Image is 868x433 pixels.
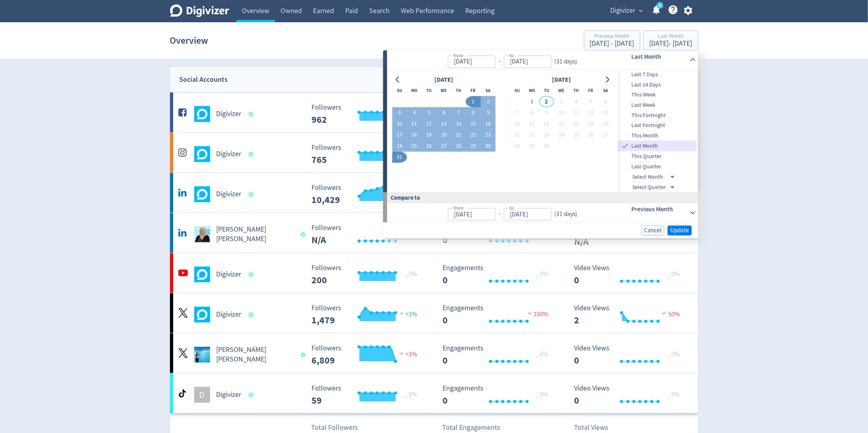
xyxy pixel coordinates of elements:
a: Emma Lo Russo undefined[PERSON_NAME] [PERSON_NAME] Followers --- Followers 6,809 <1% Engagements ... [170,333,698,373]
button: 19 [421,130,436,141]
button: 31 [392,152,407,163]
button: Update [668,226,692,236]
span: This Month [618,131,697,140]
a: DDigivizer Followers --- _ 0% Followers 59 Engagements 0 Engagements 0 _ 0% Video Views 0 Video V... [170,373,698,413]
h5: Digivizer [217,149,242,159]
button: 5 [421,107,436,118]
span: Data last synced: 2 Sep 2025, 1:02am (AEST) [249,152,255,157]
span: Data last synced: 1 Sep 2025, 11:02pm (AEST) [301,232,308,237]
span: Data last synced: 2 Sep 2025, 9:02am (AEST) [249,313,255,317]
svg: Video Views 0 [570,264,689,285]
button: 26 [421,141,436,152]
button: 12 [584,107,598,118]
th: Thursday [569,85,584,96]
svg: Followers --- [307,385,427,406]
div: ( 31 days ) [551,210,578,219]
span: This Fortnight [618,111,697,120]
span: Last Fortnight [618,121,697,130]
button: 14 [451,118,466,130]
h6: Last Month [632,52,686,61]
svg: Engagements 0 [439,304,558,325]
th: Monday [524,85,539,96]
div: Last Month [618,141,697,151]
span: Last Month [630,142,697,151]
button: 7 [451,107,466,118]
button: 8 [524,107,539,118]
button: 9 [481,107,495,118]
button: 27 [437,141,451,152]
svg: Video Views 2 [570,304,689,325]
button: 22 [524,130,539,141]
label: to [509,205,514,211]
th: Sunday [510,85,524,96]
button: 26 [584,130,598,141]
th: Saturday [481,85,495,96]
button: Previous Month[DATE] - [DATE] [584,31,640,50]
button: 1 [524,96,539,107]
div: [DATE] [432,75,456,85]
button: 11 [407,118,421,130]
a: Digivizer undefinedDigivizer Followers --- _ 0% Followers 765 Engagements 3 Engagements 3 57% Vid... [170,133,698,172]
div: [DATE] [549,75,573,85]
button: 19 [584,118,598,130]
button: 23 [481,130,495,141]
span: Data last synced: 1 Sep 2025, 10:02pm (AEST) [249,192,255,197]
button: 16 [539,118,554,130]
th: Wednesday [554,85,569,96]
div: [DATE] - [DATE] [650,40,692,47]
h6: Previous Month [632,205,686,214]
button: 1 [466,96,481,107]
h5: [PERSON_NAME] [PERSON_NAME] [217,225,294,244]
svg: Followers --- [307,344,427,365]
button: 27 [598,130,613,141]
img: Digivizer undefined [194,106,210,122]
span: _ 0% [536,350,549,358]
div: Last Fortnight [618,120,697,131]
th: Monday [407,85,421,96]
div: Social Accounts [180,74,228,85]
div: Compare to [383,192,698,203]
button: 15 [466,118,481,130]
span: Data last synced: 2 Sep 2025, 1:02am (AEST) [249,112,255,116]
button: 4 [569,96,584,107]
svg: Engagements 0 [439,385,558,406]
button: 10 [554,107,569,118]
a: Digivizer undefinedDigivizer Followers --- _ 0% Followers 962 Engagements 0 Engagements 0 100% Vi... [170,93,698,132]
svg: Video Views 0 [570,344,689,365]
span: This Week [618,91,697,99]
button: 2 [481,96,495,107]
a: Digivizer undefinedDigivizer Followers --- Followers 10,429 <1% Engagements 20 Engagements 20 41%... [170,173,698,213]
button: 30 [481,141,495,152]
label: to [509,52,514,58]
p: Total Views [574,422,620,433]
button: 13 [437,118,451,130]
button: 12 [421,118,436,130]
button: 29 [466,141,481,152]
button: 5 [584,96,598,107]
button: 21 [510,130,524,141]
button: 25 [407,141,421,152]
th: Wednesday [437,85,451,96]
div: from-to(31 days)Last Month [387,50,698,70]
div: from-to(31 days)Last Month [387,70,698,192]
h1: Overview [170,28,209,53]
span: Last Quarter [618,162,697,171]
button: 28 [451,141,466,152]
img: negative-performance.svg [398,350,406,356]
a: Digivizer undefinedDigivizer Followers --- Followers 1,479 <1% Engagements 0 Engagements 0 100% V... [170,293,698,333]
a: Digivizer undefinedDigivizer Followers --- _ 0% Followers 200 Engagements 0 Engagements 0 _ 0% Vi... [170,253,698,293]
svg: Engagements 0 [439,344,558,365]
button: 23 [539,130,554,141]
h5: [PERSON_NAME] [PERSON_NAME] [217,345,294,364]
button: 18 [569,118,584,130]
span: Last 14 Days [618,81,697,89]
svg: Followers --- [307,184,427,205]
p: Total Followers [311,422,358,433]
svg: Followers --- [307,144,427,165]
button: Go to next month [601,74,613,85]
button: 3 [392,107,407,118]
th: Tuesday [421,85,436,96]
div: Previous Month [590,33,634,40]
button: 25 [569,130,584,141]
h5: Digivizer [217,310,242,319]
